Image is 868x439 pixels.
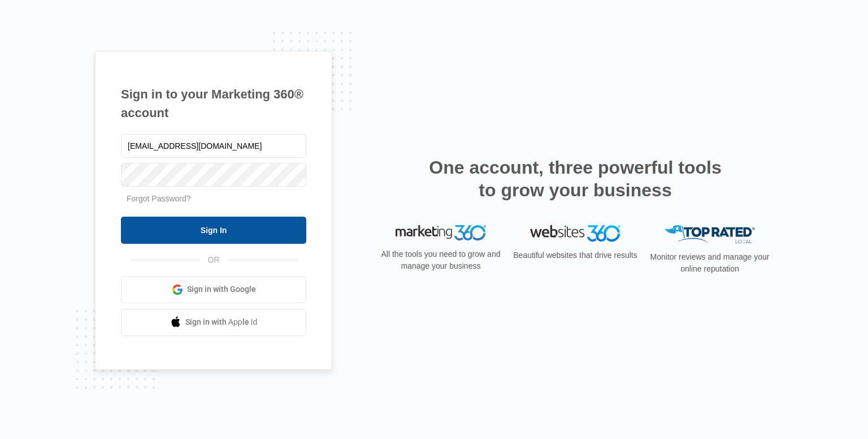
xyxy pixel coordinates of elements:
[396,225,486,241] img: Marketing 360
[530,225,620,242] img: Websites 360
[200,254,228,266] span: OR
[127,194,191,203] a: Forgot Password?
[426,156,725,201] h2: One account, three powerful tools to grow your business
[377,248,504,272] p: All the tools you need to grow and manage your business
[185,316,258,328] span: Sign in with Apple Id
[665,225,755,244] img: Top Rated Local
[512,249,639,261] p: Beautiful websites that drive results
[121,217,306,244] input: Sign In
[121,276,306,303] a: Sign in with Google
[121,134,306,158] input: Email
[121,85,306,122] h1: Sign in to your Marketing 360® account
[646,251,773,275] p: Monitor reviews and manage your online reputation
[187,283,256,295] span: Sign in with Google
[121,309,306,336] a: Sign in with Apple Id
